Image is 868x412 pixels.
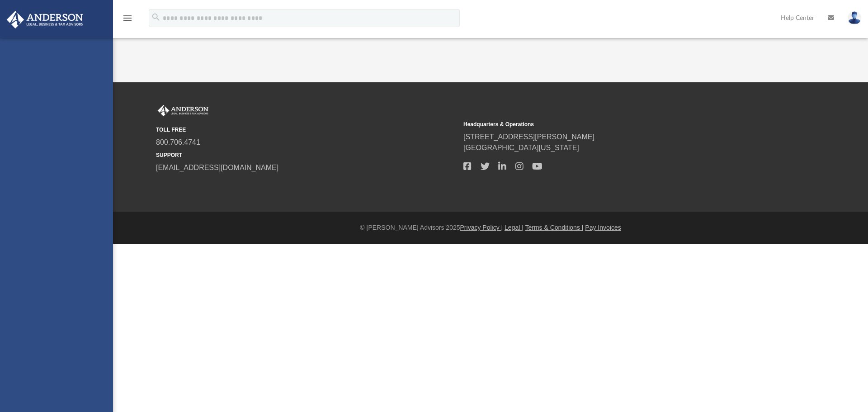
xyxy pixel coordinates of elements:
a: Pay Invoices [585,224,621,231]
a: 800.706.4741 [156,138,200,146]
a: [GEOGRAPHIC_DATA][US_STATE] [463,144,579,152]
small: TOLL FREE [156,126,457,134]
small: Headquarters & Operations [463,120,764,128]
i: search [151,12,161,22]
a: Privacy Policy | [460,224,503,231]
a: [EMAIL_ADDRESS][DOMAIN_NAME] [156,164,278,171]
i: menu [122,13,133,24]
a: Legal | [505,224,524,231]
a: [STREET_ADDRESS][PERSON_NAME] [463,133,594,141]
img: User Pic [848,11,861,24]
div: © [PERSON_NAME] Advisors 2025 [113,223,868,232]
img: Anderson Advisors Platinum Portal [156,105,210,117]
a: menu [122,17,133,24]
img: Anderson Advisors Platinum Portal [4,11,86,28]
a: Terms & Conditions | [525,224,584,231]
small: SUPPORT [156,151,457,159]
